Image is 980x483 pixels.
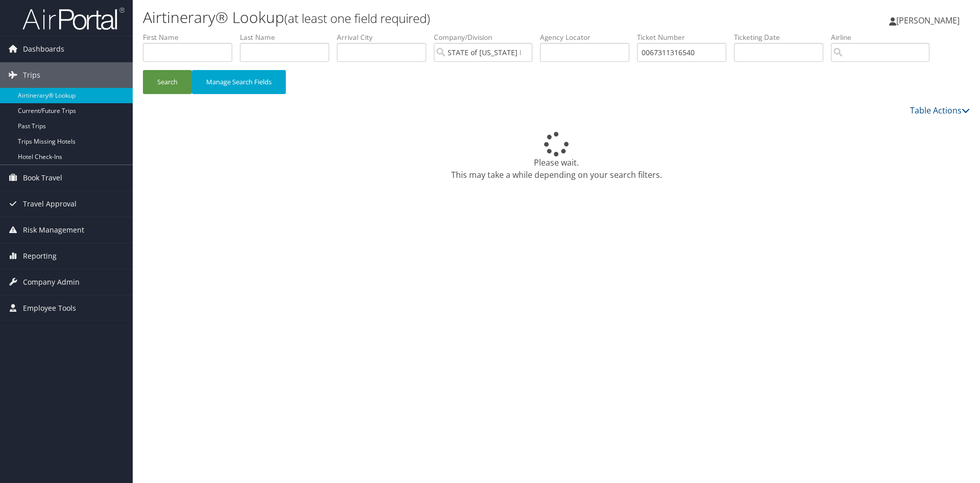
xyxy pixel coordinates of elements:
span: Company Admin [23,269,80,295]
span: Risk Management [23,217,84,243]
span: Trips [23,62,40,88]
a: Table Actions [910,105,970,116]
label: Ticketing Date [734,32,831,42]
label: Company/Division [434,32,540,42]
span: Travel Approval [23,191,77,217]
button: Manage Search Fields [192,70,286,94]
button: Search [143,70,192,94]
label: Agency Locator [540,32,637,42]
span: Reporting [23,243,57,269]
small: (at least one field required) [284,10,430,27]
label: Arrival City [337,32,434,42]
span: Employee Tools [23,295,76,321]
img: airportal-logo.png [22,7,125,31]
h1: Airtinerary® Lookup [143,7,694,28]
label: First Name [143,32,240,42]
span: Book Travel [23,165,62,191]
label: Ticket Number [637,32,734,42]
div: Please wait. This may take a while depending on your search filters. [143,132,970,181]
span: Dashboards [23,36,64,62]
a: [PERSON_NAME] [889,5,970,36]
label: Last Name [240,32,337,42]
label: Airline [831,32,937,42]
span: [PERSON_NAME] [896,15,960,26]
